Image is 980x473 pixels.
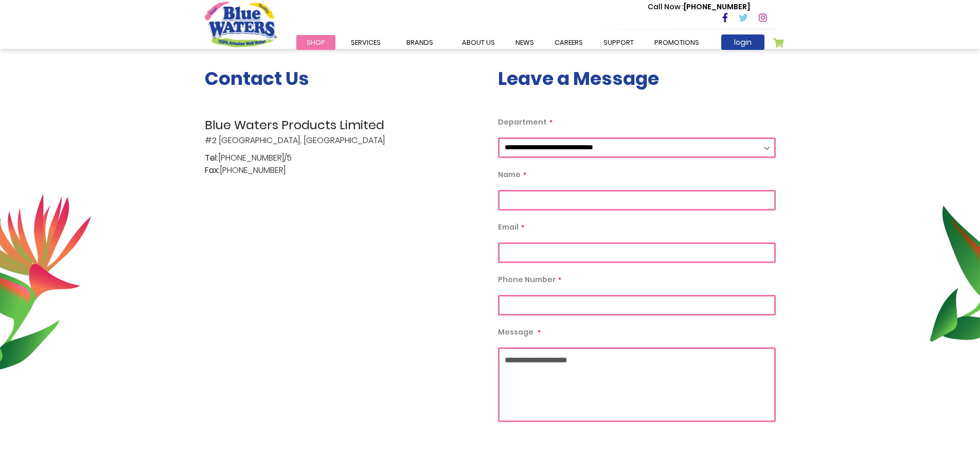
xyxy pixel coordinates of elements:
[205,164,220,177] span: Fax:
[644,35,709,50] a: Promotions
[205,116,483,147] p: #2 [GEOGRAPHIC_DATA], [GEOGRAPHIC_DATA]
[205,116,483,134] span: Blue Waters Products Limited
[498,274,556,285] span: Phone Number
[205,152,218,164] span: Tel:
[648,2,684,12] span: Call Now :
[205,2,277,47] a: store logo
[498,67,776,90] h3: Leave a Message
[593,35,644,50] a: support
[307,38,325,47] span: Shop
[452,35,505,50] a: about us
[205,152,483,177] p: [PHONE_NUMBER]/5 [PHONE_NUMBER]
[498,327,533,337] span: Message
[498,117,547,127] span: Department
[205,67,483,90] h3: Contact Us
[498,432,654,472] iframe: reCAPTCHA
[505,35,544,50] a: News
[406,38,433,47] span: Brands
[498,222,519,232] span: Email
[544,35,593,50] a: careers
[721,34,764,50] a: login
[498,169,521,180] span: Name
[648,2,750,12] p: [PHONE_NUMBER]
[351,38,381,47] span: Services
